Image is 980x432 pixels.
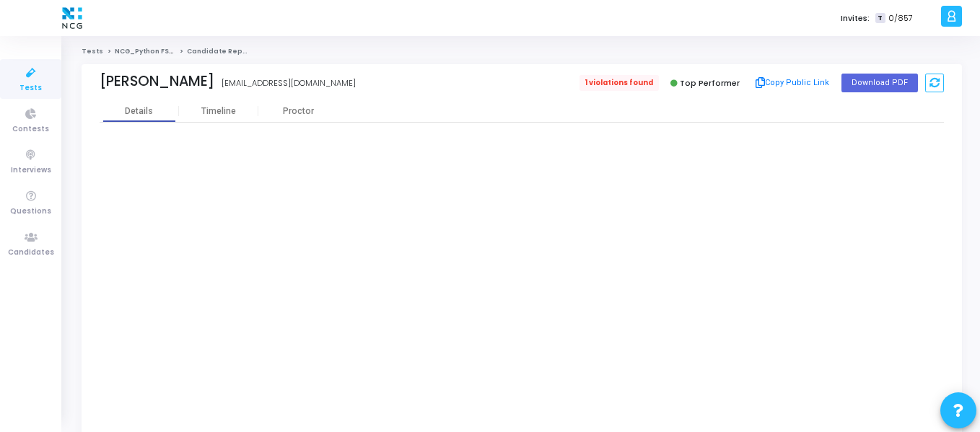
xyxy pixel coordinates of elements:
[115,47,236,56] a: NCG_Python FS_Developer_2025
[11,164,51,177] span: Interviews
[841,74,918,92] button: Download PDF
[12,123,49,136] span: Contests
[19,82,42,94] span: Tests
[222,77,356,89] div: [EMAIL_ADDRESS][DOMAIN_NAME]
[100,73,214,89] div: [PERSON_NAME]
[875,13,885,24] span: T
[258,106,338,117] div: Proctor
[201,106,236,117] div: Timeline
[10,206,51,218] span: Questions
[751,72,834,94] button: Copy Public Link
[58,4,86,32] img: logo
[187,47,253,56] span: Candidate Report
[8,247,54,259] span: Candidates
[579,75,659,91] span: 1 violations found
[841,12,870,25] label: Invites:
[125,106,153,117] div: Details
[82,47,962,56] nav: breadcrumb
[888,12,913,25] span: 0/857
[82,47,103,56] a: Tests
[680,77,740,89] span: Top Performer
